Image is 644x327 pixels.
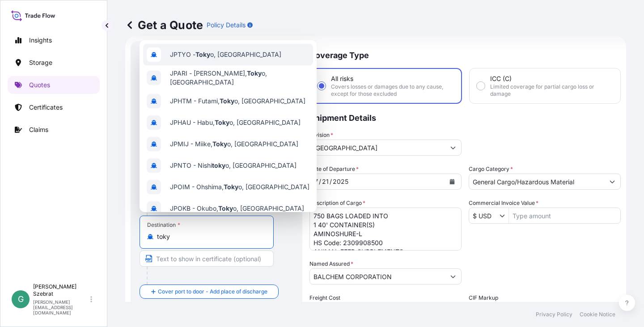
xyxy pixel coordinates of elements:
span: JPMIJ - Miike, o, [GEOGRAPHIC_DATA] [170,140,298,149]
label: CIF Markup [469,293,498,302]
button: Show suggestions [445,140,461,156]
b: Toky [215,119,229,126]
span: JPTYO - o, [GEOGRAPHIC_DATA] [170,50,281,59]
b: Toky [224,183,238,191]
span: JPNTO - Nishi o, [GEOGRAPHIC_DATA] [170,161,297,170]
p: Quotes [29,81,50,89]
p: Get a Quote [125,18,203,32]
p: Shipment Details [309,104,621,131]
b: toky [212,161,225,169]
p: Cookie Notice [580,311,615,318]
span: JPARI - [PERSON_NAME], o, [GEOGRAPHIC_DATA] [170,69,309,87]
input: Commercial Invoice Value [469,208,500,224]
label: Named Assured [309,259,353,268]
span: All risks [331,74,353,83]
div: / [330,176,332,187]
p: Claims [29,125,48,134]
label: Description of Cargo [309,199,365,208]
p: Privacy Policy [536,311,572,318]
b: Toky [212,140,227,148]
span: Covers losses or damages due to any cause, except for those excluded [331,83,454,98]
button: Show suggestions [500,211,508,220]
input: Destination [157,232,263,241]
span: G [18,295,24,304]
p: Insights [29,36,52,45]
span: JPHAU - Habu, o, [GEOGRAPHIC_DATA] [170,118,301,127]
input: Full name [310,268,445,285]
p: [PERSON_NAME][EMAIL_ADDRESS][DOMAIN_NAME] [33,299,89,315]
div: day, [321,176,330,187]
p: Policy Details [207,21,246,30]
div: Destination [147,221,180,229]
div: year, [332,176,349,187]
input: Type to search division [310,140,445,156]
button: Show suggestions [604,174,620,190]
button: Calendar [445,174,459,189]
input: Select a commodity type [469,174,604,190]
b: Toky [218,204,233,212]
span: Date of Departure [309,165,359,174]
div: Show suggestions [140,40,317,212]
span: Cover port to door - Add place of discharge [158,287,267,296]
span: JPOKB - Okubo, o, [GEOGRAPHIC_DATA] [170,204,304,213]
p: Storage [29,58,52,67]
label: Division [309,131,333,140]
input: Text to appear on certificate [140,251,274,267]
div: / [319,176,321,187]
b: Toky [195,51,210,58]
span: JPOIM - Ohshima, o, [GEOGRAPHIC_DATA] [170,183,309,191]
span: Limited coverage for partial cargo loss or damage [490,83,613,98]
p: Coverage Type [309,41,621,68]
input: Type amount [509,208,620,224]
textarea: 750 BAGS LOADED INTO 1 40' CONTAINER(S) AMINOSHURE-L HS Code: 2309908500 ANIMAL FEED SUPPLEMENTS ... [309,208,462,251]
b: Toky [247,69,262,77]
label: Freight Cost [309,293,340,302]
b: Toky [220,97,234,105]
button: Show suggestions [445,268,461,285]
p: Certificates [29,103,63,112]
label: Commercial Invoice Value [469,199,538,208]
label: Cargo Category [469,165,513,174]
p: [PERSON_NAME] Szebrat [33,283,89,297]
span: ICC (C) [490,74,512,83]
span: JPHTM - Futami, o, [GEOGRAPHIC_DATA] [170,97,305,106]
